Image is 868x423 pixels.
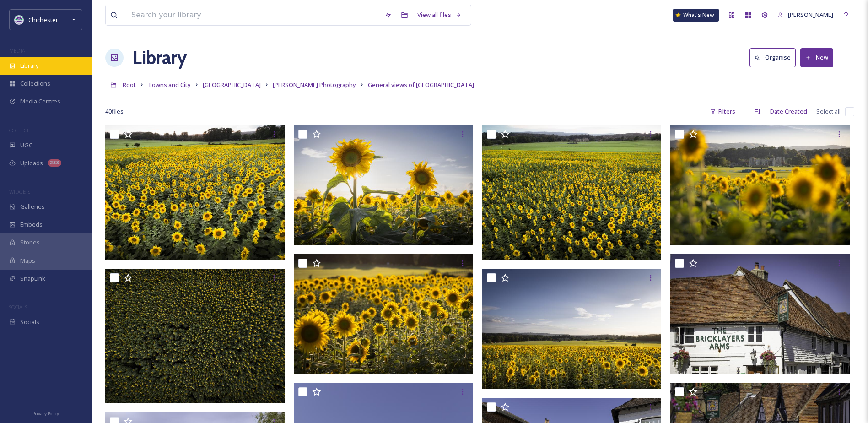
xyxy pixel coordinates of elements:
span: Maps [20,256,35,265]
img: Logo_of_Chichester_District_Council.png [15,15,24,24]
a: Root [123,79,136,90]
span: Select all [816,107,841,116]
span: General views of [GEOGRAPHIC_DATA] [368,81,474,89]
span: Collections [20,79,50,88]
span: Chichester [28,16,58,24]
a: View all files [413,6,466,24]
span: [PERSON_NAME] Photography [273,81,356,89]
a: Towns and City [148,79,191,90]
button: New [800,48,833,67]
img: ISON_230807_Sunflowers_7493.jpg [482,269,662,389]
span: [GEOGRAPHIC_DATA] [203,81,261,89]
span: 40 file s [105,107,124,116]
span: MEDIA [9,47,25,54]
a: [GEOGRAPHIC_DATA] [203,79,261,90]
span: WIDGETS [9,188,30,195]
span: Towns and City [148,81,191,89]
a: Privacy Policy [32,407,59,418]
span: Galleries [20,202,45,211]
span: COLLECT [9,127,29,134]
img: ISON_230807_Sunflowers_544221.jpg [670,125,850,245]
span: Uploads [20,159,43,168]
a: Library [133,44,187,71]
img: ISON_200624_Midhurst_548145.JPG [670,254,850,374]
div: 233 [48,159,61,167]
img: ISON_230807_Sunflowers_0604.jpg [105,125,285,260]
span: [PERSON_NAME] [788,11,833,19]
span: UGC [20,141,32,150]
img: ISON_230807_Sunflowers_0602.jpg [482,125,662,260]
img: ISON_230807_Sunflowers_0600.jpg [105,269,285,403]
input: Search your library [127,5,380,25]
span: Media Centres [20,97,60,106]
a: General views of [GEOGRAPHIC_DATA] [368,79,474,90]
span: SnapLink [20,274,45,283]
a: What's New [673,9,719,22]
span: Root [123,81,136,89]
div: Filters [706,103,740,120]
a: [PERSON_NAME] Photography [273,79,356,90]
img: ISON_230807_Sunflowers_7495.jpg [294,254,473,374]
span: Stories [20,238,40,247]
span: Embeds [20,220,43,229]
img: ISON_230807_Sunflowers_7502.jpg [294,125,473,245]
span: Library [20,61,38,70]
div: Date Created [766,103,812,120]
span: Privacy Policy [32,411,59,417]
button: Organise [749,48,796,67]
span: SOCIALS [9,304,27,310]
a: [PERSON_NAME] [773,6,838,24]
span: Socials [20,318,39,326]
